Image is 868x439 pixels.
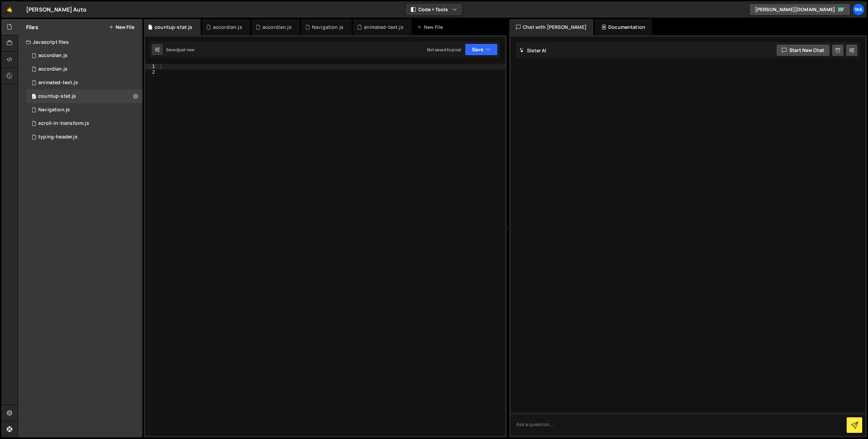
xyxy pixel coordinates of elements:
div: animated-text.js [364,24,403,31]
div: Chat with [PERSON_NAME] [509,19,593,35]
div: Saved [166,47,194,53]
div: New File [417,24,446,31]
div: typing-header.js [38,134,78,140]
div: just now [178,47,194,53]
div: Documentation [595,19,652,35]
button: Start new chat [776,44,830,56]
div: scroll-in-transform.js [38,120,89,127]
div: 16925/46618.js [26,117,142,130]
div: animated-text.js [38,80,78,86]
div: accordian.js [262,24,292,31]
a: 🤙 [1,1,18,18]
div: [PERSON_NAME] Auto [26,5,86,14]
span: 1 [32,94,36,100]
div: 16925/46341.js [26,103,142,117]
div: accordian.js [38,53,67,59]
div: Navigation.js [312,24,343,31]
div: 16925/46351.js [26,130,142,144]
a: Wa [852,3,865,16]
a: [PERSON_NAME][DOMAIN_NAME] [749,3,850,16]
button: Code + Tools [406,3,462,16]
div: 16925/46623.js [26,76,142,90]
h2: Slater AI [519,47,547,54]
div: countup-stat.js [155,24,192,31]
div: 2 [145,70,159,75]
h2: Files [26,23,38,31]
div: 16925/46637.js [26,49,142,62]
button: New File [109,24,134,30]
div: accordian.js [38,66,67,72]
div: 1 [145,64,159,70]
div: Navigation.js [38,107,70,113]
div: Not saved to prod [427,47,461,53]
div: countup-stat.js [38,93,76,99]
div: accordian.js [213,24,242,31]
div: Javascript files [18,35,142,49]
div: 16925/46638.js [26,62,142,76]
div: 16925/46687.js [26,90,142,103]
button: Save [465,43,498,56]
